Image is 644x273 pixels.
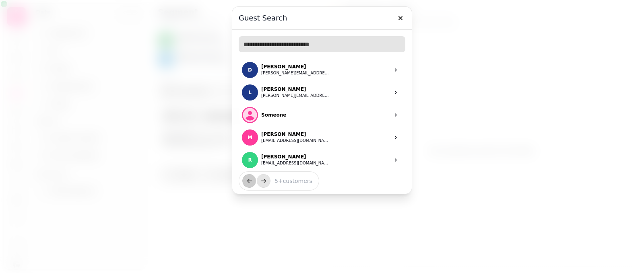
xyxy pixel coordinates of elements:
[261,70,330,76] button: [PERSON_NAME][EMAIL_ADDRESS][DOMAIN_NAME]
[261,154,330,160] p: [PERSON_NAME]
[239,59,405,81] a: D .D[PERSON_NAME][PERSON_NAME][EMAIL_ADDRESS][DOMAIN_NAME]
[261,160,330,166] button: [EMAIL_ADDRESS][DOMAIN_NAME]
[248,90,252,95] span: L
[268,177,312,185] p: 5 + customers
[239,126,405,149] a: M .M[PERSON_NAME][EMAIL_ADDRESS][DOMAIN_NAME]
[261,92,330,99] button: [PERSON_NAME][EMAIL_ADDRESS][DOMAIN_NAME]
[239,149,405,171] a: R .R[PERSON_NAME][EMAIL_ADDRESS][DOMAIN_NAME]
[248,67,252,73] span: D
[261,112,286,118] p: Someone
[248,157,252,163] span: R
[242,174,256,188] button: back
[239,104,405,126] a: Someone
[239,13,405,23] h3: Guest Search
[239,81,405,104] a: L .L[PERSON_NAME][PERSON_NAME][EMAIL_ADDRESS][DOMAIN_NAME]
[261,138,330,144] button: [EMAIL_ADDRESS][DOMAIN_NAME]
[261,131,330,138] p: [PERSON_NAME]
[261,64,330,70] p: [PERSON_NAME]
[257,174,270,188] button: next
[261,86,330,92] p: [PERSON_NAME]
[248,135,252,140] span: M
